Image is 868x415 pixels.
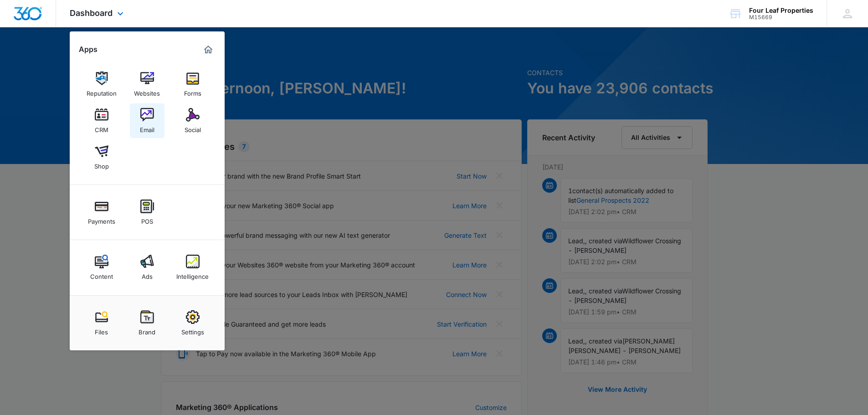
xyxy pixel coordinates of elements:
[175,306,210,340] a: Settings
[95,122,108,133] div: CRM
[130,103,164,138] a: Email
[175,103,210,138] a: Social
[175,250,210,285] a: Intelligence
[84,195,119,230] a: Payments
[130,306,164,340] a: Brand
[141,213,153,225] div: POS
[130,195,164,230] a: POS
[90,268,113,280] div: Content
[130,67,164,102] a: Websites
[749,7,813,14] div: account name
[84,250,119,285] a: Content
[70,8,113,18] span: Dashboard
[84,67,119,102] a: Reputation
[139,324,155,336] div: Brand
[142,268,153,280] div: Ads
[134,85,160,97] div: Websites
[87,85,117,97] div: Reputation
[84,306,119,340] a: Files
[175,67,210,102] a: Forms
[749,14,813,20] div: account id
[176,268,209,280] div: Intelligence
[185,122,201,133] div: Social
[84,140,119,174] a: Shop
[95,324,108,336] div: Files
[184,85,201,97] div: Forms
[130,250,164,285] a: Ads
[140,122,154,133] div: Email
[79,45,98,54] h2: Apps
[181,324,204,336] div: Settings
[201,42,216,57] a: Marketing 360® Dashboard
[88,213,115,225] div: Payments
[94,158,109,170] div: Shop
[84,103,119,138] a: CRM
